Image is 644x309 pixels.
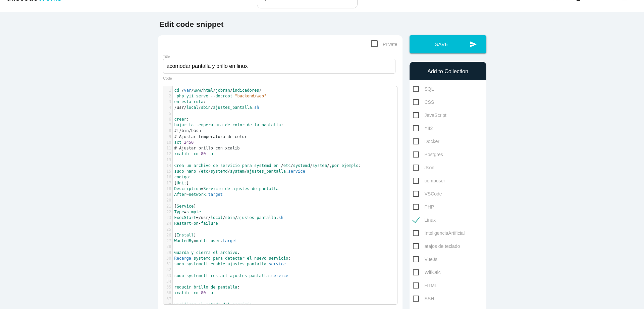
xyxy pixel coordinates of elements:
[203,88,213,93] span: html
[271,273,288,278] span: service
[228,262,267,266] span: ajustes_pantalla
[288,169,305,174] span: service
[413,190,442,198] span: VSCode
[220,163,240,168] span: servicio
[413,216,436,224] span: Linux
[174,285,240,290] span: :
[186,262,208,266] span: systemctl
[174,181,189,185] span: [ ]
[174,99,179,104] span: en
[213,250,218,255] span: el
[191,250,194,255] span: y
[163,180,172,186] div: 17
[186,273,208,278] span: systemctl
[213,88,215,93] span: /
[174,250,240,255] span: .
[211,273,228,278] span: restart
[163,99,172,105] div: 3
[254,123,259,127] span: la
[230,88,232,93] span: /
[470,35,477,53] i: send
[159,20,223,29] b: Edit code snippet
[208,169,211,174] span: /
[218,285,237,290] span: pantalla
[163,163,172,169] div: 14
[174,256,192,261] span: Recarga
[225,186,230,191] span: de
[211,238,220,243] span: user
[194,151,198,156] span: co
[201,169,208,174] span: etc
[201,291,206,295] span: 80
[163,134,172,140] div: 9
[163,122,172,128] div: 7
[215,88,230,93] span: jobran
[191,151,194,156] span: -
[174,215,196,220] span: ExecStart
[230,169,245,174] span: system
[413,124,433,133] span: YII2
[413,111,446,120] span: JavaScript
[252,186,257,191] span: de
[163,267,172,273] div: 32
[174,169,305,174] span: .
[413,85,434,93] span: SQL
[163,105,172,111] div: 4
[232,123,245,127] span: color
[163,209,172,215] div: 22
[213,105,252,110] span: ajustes_pantalla
[269,256,288,261] span: servicio
[174,186,201,191] span: Description
[163,279,172,284] div: 34
[194,221,198,226] span: on
[174,273,288,278] span: .
[235,215,237,220] span: /
[181,99,191,104] span: esta
[194,285,208,290] span: brillo
[174,105,259,110] span: .
[208,192,223,197] span: target
[186,192,189,197] span: =
[174,204,196,209] span: [ ]
[177,94,184,98] span: php
[211,285,215,290] span: de
[174,262,184,266] span: sudo
[199,105,201,110] span: /
[163,76,172,81] label: Code
[186,94,194,98] span: yii
[174,163,184,168] span: Crea
[196,238,208,243] span: multi
[211,151,213,156] span: a
[211,262,225,266] span: enable
[194,256,211,261] span: systemd
[242,163,252,168] span: para
[191,291,194,295] span: -
[181,88,184,93] span: /
[332,163,339,168] span: por
[174,175,192,179] span: :
[163,145,172,151] div: 11
[174,238,194,243] span: WantedBy
[163,128,172,134] div: 8
[245,169,247,174] span: /
[174,250,189,255] span: Guarda
[220,250,237,255] span: archivo
[225,123,230,127] span: de
[194,88,201,93] span: www
[174,117,189,122] span: :
[211,94,215,98] span: --
[186,169,196,174] span: nano
[281,163,283,168] span: /
[163,88,172,93] div: 1
[163,215,172,221] div: 23
[174,285,192,290] span: reducir
[163,261,172,267] div: 31
[163,227,172,232] div: 25
[223,215,225,220] span: /
[235,94,266,98] span: "backend/web"
[174,291,189,295] span: xcalib
[327,163,329,168] span: /
[413,164,435,172] span: Json
[163,296,172,302] div: 37
[163,302,172,308] div: 38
